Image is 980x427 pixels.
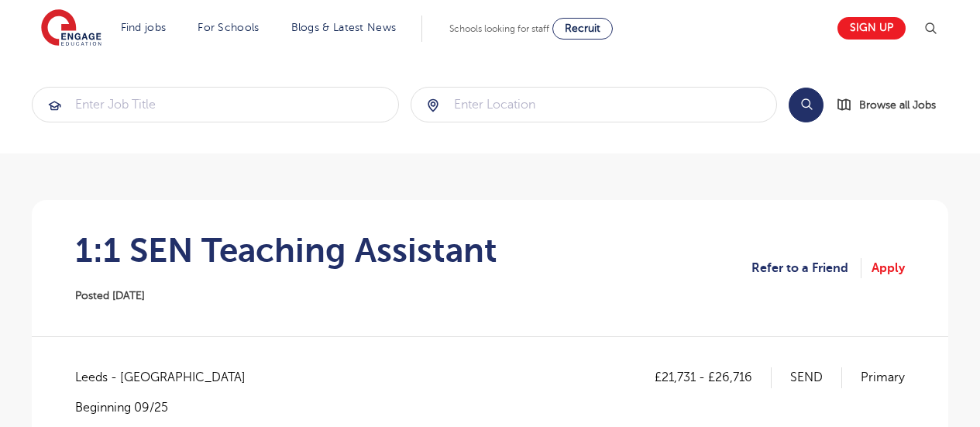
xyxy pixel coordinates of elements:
p: £21,731 - £26,716 [655,367,772,387]
span: Leeds - [GEOGRAPHIC_DATA] [75,367,261,387]
span: Schools looking for staff [449,23,549,34]
div: Submit [411,87,778,122]
a: Find jobs [121,22,167,33]
p: Beginning 09/25 [75,399,261,416]
span: Posted [DATE] [75,290,145,301]
a: Recruit [552,18,613,40]
input: Submit [33,88,398,122]
p: SEND [790,367,842,387]
a: For Schools [198,22,259,33]
div: Submit [32,87,399,122]
span: Browse all Jobs [859,96,936,114]
input: Submit [411,88,777,122]
a: Browse all Jobs [836,96,948,114]
a: Blogs & Latest News [291,22,397,33]
a: Apply [872,258,905,278]
a: Sign up [837,17,906,40]
a: Refer to a Friend [751,258,861,278]
button: Search [789,88,824,122]
p: Primary [861,367,905,387]
img: Engage Education [41,9,101,48]
span: Recruit [565,22,600,34]
h1: 1:1 SEN Teaching Assistant [75,231,497,270]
